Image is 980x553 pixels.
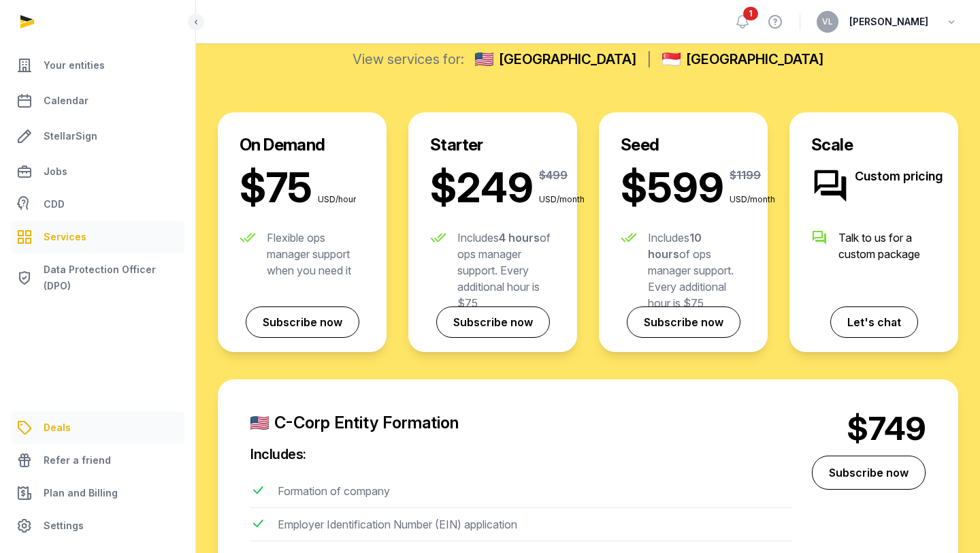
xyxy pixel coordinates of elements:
[278,483,390,505] div: Formation of company
[240,134,365,156] h2: On Demand
[44,518,84,534] span: Settings
[830,306,918,338] a: Let's chat
[436,306,550,338] a: Subscribe now
[430,134,555,156] h2: Starter
[11,444,184,477] a: Refer a friend
[730,194,784,205] span: USD/month
[11,411,184,444] a: Deals
[11,84,184,117] a: Calendar
[11,221,184,253] a: Services
[44,163,67,180] span: Jobs
[803,412,926,445] p: $749
[647,50,651,69] span: |
[44,420,71,436] span: Deals
[11,477,184,509] a: Plan and Billing
[246,306,359,338] a: Subscribe now
[267,230,365,279] div: Flexible ops manager support when you need it
[686,50,823,69] span: [GEOGRAPHIC_DATA]
[44,196,65,212] span: CDD
[44,57,105,74] span: Your entities
[11,191,184,218] a: CDD
[44,93,88,109] span: Calendar
[499,50,636,69] span: [GEOGRAPHIC_DATA]
[812,456,926,490] a: Subscribe now
[627,306,740,338] a: Subscribe now
[648,230,746,311] div: Includes of ops manager support. Every additional hour is $75
[44,262,179,294] span: Data Protection Officer (DPO)
[44,128,97,144] span: StellarSign
[849,14,928,30] span: [PERSON_NAME]
[743,7,758,20] span: 1
[822,18,833,26] span: VL
[621,134,746,156] h2: Seed
[44,452,111,469] span: Refer a friend
[353,50,464,69] label: View services for:
[250,412,792,434] div: C-Corp Entity Formation
[912,488,980,553] iframe: Chat Widget
[11,120,184,153] a: StellarSign
[539,167,568,183] span: $499
[318,194,372,205] span: USD/hour
[11,155,184,188] a: Jobs
[855,167,964,186] span: Custom pricing
[457,230,555,311] div: Includes of ops manager support. Every additional hour is $75
[621,167,724,208] span: $599
[44,229,86,245] span: Services
[838,230,936,262] div: Talk to us for a custom package
[240,167,312,208] span: $75
[11,256,184,300] a: Data Protection Officer (DPO)
[250,445,792,464] p: Includes:
[278,516,517,538] div: Employer Identification Number (EIN) application
[11,509,184,542] a: Settings
[44,485,118,501] span: Plan and Billing
[730,167,761,183] span: $1199
[811,134,936,156] h2: Scale
[499,231,540,244] strong: 4 hours
[539,194,593,205] span: USD/month
[817,11,838,33] button: VL
[430,167,534,208] span: $249
[11,49,184,82] a: Your entities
